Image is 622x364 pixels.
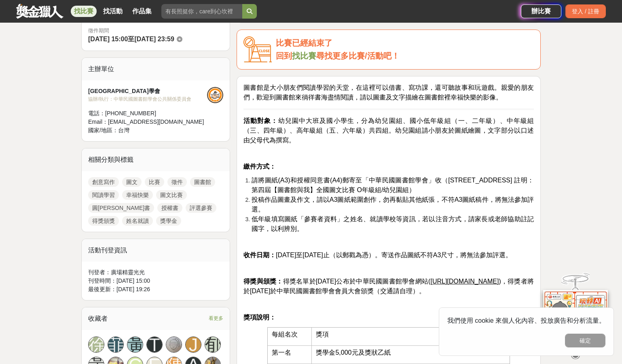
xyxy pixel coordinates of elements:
a: 找比賽 [71,6,97,17]
strong: 活動對象： [243,117,278,124]
strong: 收件日期： [243,252,276,258]
span: [DATE] 23:59 [134,36,174,42]
span: [DATE] 15:00 [88,36,128,42]
span: 投稿作品圖畫及作文，請以A3圖紙範圍創作，勿再黏貼其他紙張，不符A3圖紙稿件，將無法參加評選。 [252,196,534,213]
span: 至 [128,36,134,42]
span: 我們使用 cookie 來個人化內容、投放廣告和分析流量。 [447,317,605,324]
div: 主辦單位 [82,58,230,80]
div: 比賽已經結束了 [276,36,534,50]
a: J [185,336,201,353]
a: 作品集 [129,6,155,17]
span: 每組名次 [272,331,298,338]
a: 郁 [205,336,221,353]
div: 最後更新： [DATE] 19:26 [88,285,223,294]
a: 比賽 [145,177,164,187]
div: 登入 / 註冊 [565,4,606,18]
button: 確定 [565,334,605,347]
span: 低年級填寫圖紙「參賽者資料」之姓名、就讀學校等資訊，若以注音方式，請家長或老師協助註記國字，以利辨別。 [252,216,534,232]
div: 電話： [PHONE_NUMBER] [88,109,207,118]
span: 尋找更多比賽/活動吧！ [316,51,400,60]
strong: 得獎與頒獎： [243,278,283,285]
span: 幼兒園中大班及國小學生，分為幼兒園組、國小低年級組（一、二年級）、中年級組（三、四年級）、高年級組（五、六年級）共四組。幼兒園組請小朋友於圖紙繪圖，文字部分以口述由父母代為撰寫。 [243,117,534,144]
a: 閱讀學習 [88,190,119,200]
strong: 獎項說明： [243,314,276,321]
a: 評選參賽 [186,203,216,213]
span: 收藏者 [88,315,108,322]
span: 國家/地區： [88,127,118,133]
img: Icon [243,36,272,63]
a: 圖書館 [190,177,215,187]
a: 得獎頒獎 [88,216,119,226]
a: 幸福快樂 [122,190,153,200]
span: 請將圖紙(A3)和授權同意書(A4)郵寄至「中華民國圖書館學會」收（[STREET_ADDRESS] 註明：第四屆【圖書館與我】全國圖文比賽 O年級組/幼兒園組） [252,177,534,193]
a: 創意寫作 [88,177,119,187]
a: [URL][DOMAIN_NAME] [430,278,499,285]
a: 徵件 [167,177,187,187]
span: 圖書館是大小朋友們閱讀學習的天堂，在這裡可以借書、寫功課，還可聽故事和玩遊戲。親愛的朋友們，歡迎到圖書館來徜徉書海盡情閱讀，請以圖畫及文字描繪在圖書館裡幸福快樂的影像。 [243,84,534,101]
span: 徵件期間 [88,28,109,34]
a: 找比賽 [292,51,316,60]
a: 姓名就讀 [122,216,153,226]
a: 圓[PERSON_NAME]書 [88,203,154,213]
span: 看更多 [209,314,223,323]
img: Avatar [166,337,182,352]
div: Email： [EMAIL_ADDRESS][DOMAIN_NAME] [88,118,207,126]
span: )，得獎者將於[DATE]於中華民國圖書館學會會員大會頒獎（交通請自理）。 [243,278,534,294]
span: 獎學金5,000元及獎狀乙紙 [316,349,390,356]
div: [GEOGRAPHIC_DATA]學會 [88,87,207,95]
div: 活動刊登資訊 [82,239,230,262]
div: 協辦/執行： 中華民國圖書館學會公共關係委員會 [88,95,207,103]
div: 刊登者： 廣場精靈光光 [88,268,223,277]
div: 刊登時間： [DATE] 15:00 [88,277,223,285]
a: 菲 [108,336,124,353]
span: 回到 [276,51,292,60]
span: 台灣 [118,127,129,133]
strong: 繳件方式： [243,163,276,170]
span: 第一名 [272,349,291,356]
a: T [146,336,163,353]
a: 找活動 [100,6,126,17]
span: 得獎名單於[DATE]公布於中華民國圖書館學會網站( [243,278,430,285]
a: 授權書 [157,203,182,213]
a: 獎學金 [156,216,181,226]
a: 圖文 [122,177,142,187]
div: 相關分類與標籤 [82,148,230,171]
img: d2146d9a-e6f6-4337-9592-8cefde37ba6b.png [543,288,608,341]
a: 黃 [127,336,143,353]
a: 圖文比賽 [156,190,187,200]
a: 徐 [88,336,104,353]
span: [DATE]至[DATE]止（以郵戳為憑）。寄送作品圖紙不符A3尺寸，將無法參加評選。 [243,252,512,258]
a: Avatar [166,336,182,353]
input: 有長照挺你，care到心坎裡！青春出手，拍出照顧 影音徵件活動 [161,4,242,19]
span: 獎項 [316,331,329,338]
a: 辦比賽 [521,4,561,18]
